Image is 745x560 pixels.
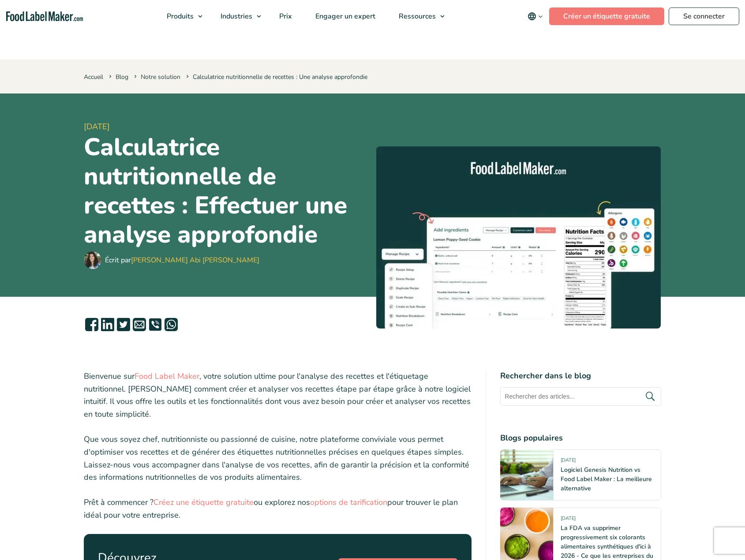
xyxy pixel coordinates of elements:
a: Se connecter [669,7,739,25]
input: Rechercher des articles... [500,387,661,406]
p: Bienvenue sur , votre solution ultime pour l'analyse des recettes et l'étiquetage nutritionnel. [... [84,370,472,421]
h4: Rechercher dans le blog [500,370,661,382]
span: Prix [277,11,293,21]
span: [DATE] [561,457,576,467]
a: options de tarification [310,497,387,508]
span: Industries [218,11,253,21]
a: Logiciel Genesis Nutrition vs Food Label Maker : La meilleure alternative [561,466,652,493]
img: Maria Abi Hanna - Étiquetage alimentaire [84,251,101,269]
h4: Blogs populaires [500,432,661,444]
p: Que vous soyez chef, nutritionniste ou passionné de cuisine, notre plateforme conviviale vous per... [84,433,472,484]
a: Notre solution [141,73,180,81]
p: Prêt à commencer ? ou explorez nos pour trouver le plan idéal pour votre entreprise. [84,496,472,522]
span: [DATE] [561,515,576,525]
a: Créer un étiquette gratuite [549,7,664,25]
a: Food Label Maker [135,371,199,381]
span: Produits [164,11,195,21]
a: [PERSON_NAME] Abi [PERSON_NAME] [131,255,259,265]
a: Blog [116,73,128,81]
span: Calculatrice nutritionnelle de recettes : Une analyse approfondie [184,73,367,81]
a: Créez une étiquette gratuite [153,497,254,508]
div: Écrit par [105,255,259,265]
a: Accueil [84,73,103,81]
span: Engager un expert [313,11,376,21]
h1: Calculatrice nutritionnelle de recettes : Effectuer une analyse approfondie [84,133,369,249]
span: [DATE] [84,121,369,133]
span: Ressources [396,11,437,21]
